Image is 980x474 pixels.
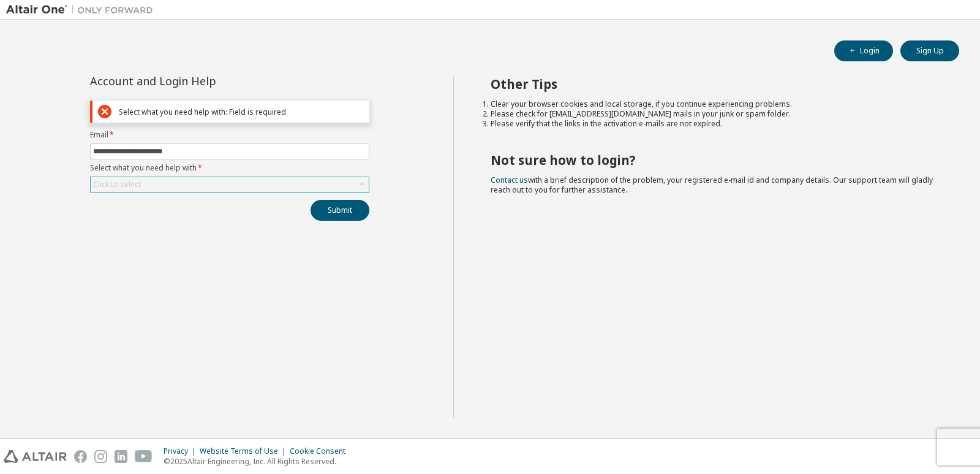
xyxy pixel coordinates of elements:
img: youtube.svg [135,450,153,463]
div: Account and Login Help [90,76,314,86]
h2: Not sure how to login? [491,152,938,168]
li: Please verify that the links in the activation e-mails are not expired. [491,119,938,129]
label: Select what you need help with [90,163,369,173]
div: Cookie Consent [290,446,353,456]
button: Login [834,40,893,61]
button: Submit [311,200,369,221]
div: Select what you need help with: Field is required [119,107,364,117]
div: Privacy [164,446,200,456]
a: Contact us [491,175,528,185]
div: Click to select [91,177,369,192]
img: altair_logo.svg [4,450,67,463]
img: instagram.svg [94,450,107,463]
li: Please check for [EMAIL_ADDRESS][DOMAIN_NAME] mails in your junk or spam folder. [491,109,938,119]
img: Altair One [6,4,159,16]
li: Clear your browser cookies and local storage, if you continue experiencing problems. [491,99,938,109]
div: Website Terms of Use [200,446,290,456]
img: linkedin.svg [115,450,127,463]
label: Email [90,130,369,140]
button: Sign Up [900,40,959,61]
img: facebook.svg [74,450,87,463]
h2: Other Tips [491,76,938,92]
div: Click to select [93,180,141,189]
span: with a brief description of the problem, your registered e-mail id and company details. Our suppo... [491,175,933,195]
p: © 2025 Altair Engineering, Inc. All Rights Reserved. [164,456,353,467]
